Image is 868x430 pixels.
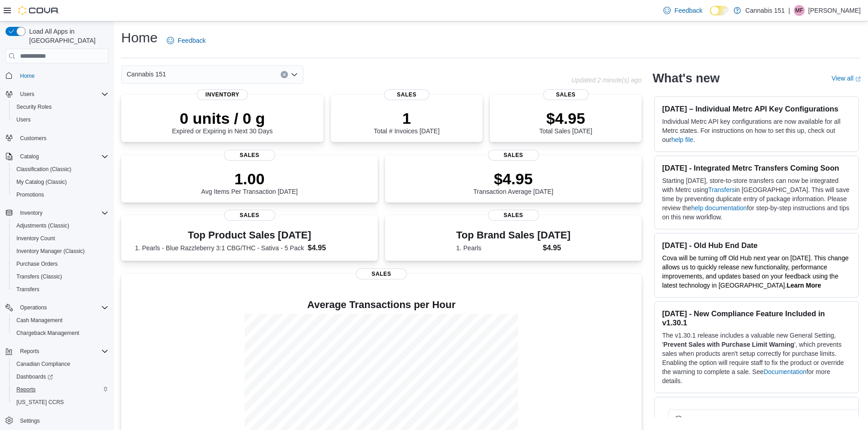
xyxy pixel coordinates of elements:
button: Operations [16,302,51,313]
p: $4.95 [539,109,592,127]
span: Inventory Count [16,235,55,242]
h3: [DATE] - Old Hub End Date [662,241,851,250]
span: Transfers [13,284,108,295]
dd: $4.95 [543,243,570,253]
span: Home [20,72,35,80]
span: Settings [20,417,40,425]
a: Customers [16,133,50,144]
span: Transfers (Classic) [16,273,62,280]
span: Home [16,70,108,81]
button: Canadian Compliance [9,358,112,370]
a: View allExternal link [832,75,861,82]
svg: External link [855,76,861,82]
button: Transfers (Classic) [9,270,112,283]
div: Avg Items Per Transaction [DATE] [201,170,298,195]
span: Dashboards [13,371,108,382]
button: Inventory [2,207,112,219]
span: Cannabis 151 [127,69,166,80]
button: Catalog [16,151,42,162]
span: Sales [543,89,589,100]
p: Cannabis 151 [745,5,785,16]
dt: 1. Pearls [456,243,539,253]
p: Updated 2 minute(s) ago [571,76,642,84]
span: Cash Management [13,315,108,326]
p: [PERSON_NAME] [808,5,861,16]
button: [US_STATE] CCRS [9,396,112,409]
a: Canadian Compliance [13,359,74,369]
h4: Average Transactions per Hour [128,299,634,310]
a: Inventory Count [13,233,59,244]
button: Catalog [2,150,112,163]
p: Starting [DATE], store-to-store transfers can now be integrated with Metrc using in [GEOGRAPHIC_D... [662,176,851,222]
span: Transfers (Classic) [13,271,108,282]
span: Reports [16,346,108,357]
span: Settings [16,415,108,426]
p: 1 [374,109,439,127]
span: Reports [20,348,39,355]
button: Reports [16,346,43,357]
div: Total Sales [DATE] [539,109,592,135]
dt: 1. Pearls - Blue Razzleberry 3:1 CBG/THC - Sativa - 5 Pack [135,243,304,253]
button: Cash Management [9,314,112,327]
span: Adjustments (Classic) [13,220,108,231]
span: Sales [224,150,275,161]
a: [US_STATE] CCRS [13,397,67,408]
button: Inventory [16,207,46,218]
h3: [DATE] - Integrated Metrc Transfers Coming Soon [662,163,851,172]
span: Load All Apps in [GEOGRAPHIC_DATA] [26,27,108,45]
a: Users [13,114,34,125]
button: Promotions [9,188,112,201]
span: My Catalog (Classic) [16,178,67,186]
button: Users [16,89,38,100]
span: Catalog [16,151,108,162]
a: Documentation [764,368,806,375]
span: Sales [488,150,539,161]
span: Inventory Count [13,233,108,244]
a: Dashboards [13,371,56,382]
span: My Catalog (Classic) [13,177,108,187]
a: Feedback [163,31,209,50]
span: Operations [16,302,108,313]
span: Customers [16,132,108,144]
div: Total # Invoices [DATE] [374,109,439,135]
div: Transaction Average [DATE] [473,170,554,195]
span: Security Roles [16,103,51,111]
a: Dashboards [9,370,112,383]
p: 1.00 [201,170,298,188]
h1: Home [121,29,158,47]
span: Dark Mode [710,15,710,16]
span: Dashboards [16,373,53,380]
button: Clear input [281,71,288,78]
span: Users [16,89,108,100]
p: $4.95 [473,170,554,188]
a: Learn More [787,282,821,289]
button: Home [2,69,112,82]
input: Dark Mode [710,6,729,15]
p: Individual Metrc API key configurations are now available for all Metrc states. For instructions ... [662,117,851,144]
span: Users [20,91,34,98]
h3: Top Brand Sales [DATE] [456,230,570,241]
a: Reports [13,384,39,395]
a: Settings [16,415,43,426]
span: Sales [384,89,430,100]
a: Transfers (Classic) [13,271,66,282]
span: Purchase Orders [16,260,58,268]
a: help file [671,136,693,143]
a: Transfers [13,284,43,295]
button: Transfers [9,283,112,296]
span: Cova will be turning off Old Hub next year on [DATE]. This change allows us to quickly release ne... [662,254,848,289]
span: Transfers [16,286,39,293]
a: Promotions [13,189,48,200]
h3: Top Product Sales [DATE] [135,230,364,241]
a: help documentation [691,204,747,212]
dd: $4.95 [308,243,364,253]
a: Security Roles [13,101,55,112]
div: Expired or Expiring in Next 30 Days [172,109,273,135]
button: My Catalog (Classic) [9,176,112,188]
span: Purchase Orders [13,258,108,269]
a: My Catalog (Classic) [13,177,71,187]
span: Cash Management [16,317,62,324]
span: Customers [20,135,46,142]
strong: Prevent Sales with Purchase Limit Warning [663,341,794,348]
